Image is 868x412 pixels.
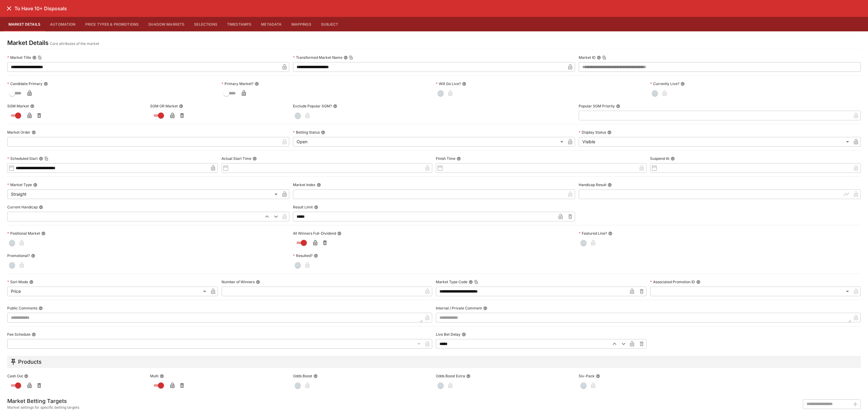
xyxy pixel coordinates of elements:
[293,231,336,236] p: All Winners Full-Dividend
[7,306,37,311] p: Public Comments
[222,156,251,161] p: Actual Start Time
[314,205,318,209] button: Result Limit
[7,231,40,236] p: Positional Market
[671,157,675,161] button: Suspend At
[579,373,595,379] p: Six-Pack
[314,254,318,258] button: Resulted?
[608,183,612,187] button: Handicap Result
[293,55,342,60] p: Transformed Market Name
[31,254,35,258] button: Promotional?
[32,130,36,135] button: Market Order
[579,137,851,147] div: Visible
[457,157,461,161] button: Finish Time
[14,5,67,12] h6: To Have 10+ Disposals
[7,103,29,109] p: SGM Market
[222,81,253,86] p: Primary Market?
[7,398,79,404] h5: Market Betting Targets
[45,17,80,31] button: Automation
[579,182,606,187] p: Handicap Result
[7,130,30,135] p: Market Order
[32,55,36,60] button: Market TitleCopy To Clipboard
[38,55,42,60] button: Copy To Clipboard
[579,55,596,60] p: Market ID
[287,17,316,31] button: Mappings
[39,306,43,310] button: Public Comments
[602,55,606,60] button: Copy To Clipboard
[7,253,30,258] p: Promotional?
[579,231,607,236] p: Featured Line?
[4,17,45,31] button: Market Details
[293,373,312,379] p: Odds Boost
[7,332,30,337] p: Fee Schedule
[29,280,33,284] button: Sort Mode
[469,280,473,284] button: Market Type CodeCopy To Clipboard
[7,55,31,60] p: Market Title
[7,182,32,187] p: Market Type
[597,55,601,60] button: Market IDCopy To Clipboard
[462,82,466,86] button: Will Go Live?
[7,404,79,410] span: Market settings for specific betting targets
[462,332,466,337] button: Live Bet Delay
[30,104,34,108] button: SGM Market
[7,204,38,210] p: Current Handicap
[18,358,42,365] h5: Products
[256,280,260,284] button: Number of Winners
[313,374,318,378] button: Odds Boost
[179,104,183,108] button: SGM OR Market
[41,231,46,236] button: Positional Market
[317,183,321,187] button: Market Index
[337,231,341,236] button: All Winners Full-Dividend
[143,17,189,31] button: Shadow Markets
[7,81,42,86] p: Candidate Primary
[349,55,353,60] button: Copy To Clipboard
[160,374,164,378] button: Multi
[222,279,255,284] p: Number of Winners
[293,137,565,147] div: Open
[466,374,470,378] button: Odds Boost Extra
[321,130,325,135] button: Betting Status
[33,183,37,187] button: Market Type
[32,332,36,337] button: Fee Schedule
[222,17,256,31] button: Timestamps
[436,332,461,337] p: Live Bet Delay
[293,103,332,109] p: Exclude Popular SGM?
[681,82,685,86] button: Currently Live?
[24,374,28,378] button: Cash Out
[436,279,467,284] p: Market Type Code
[7,39,49,47] h4: Market Details
[436,156,455,161] p: Finish Time
[7,156,38,161] p: Scheduled Start
[80,17,144,31] button: Price Types & Promotions
[7,373,23,379] p: Cash Out
[293,182,316,187] p: Market Index
[150,373,159,379] p: Multi
[650,279,695,284] p: Associated Promotion ID
[436,306,482,311] p: Internal / Private Comment
[7,279,28,284] p: Sort Mode
[579,130,606,135] p: Display Status
[293,204,313,210] p: Result Limit
[293,130,320,135] p: Betting Status
[39,157,43,161] button: Scheduled StartCopy To Clipboard
[483,306,487,310] button: Internal / Private Comment
[696,280,700,284] button: Associated Promotion ID
[650,156,669,161] p: Suspend At
[293,253,313,258] p: Resulted?
[7,189,280,199] div: Straight
[44,157,49,161] button: Copy To Clipboard
[474,280,478,284] button: Copy To Clipboard
[596,374,600,378] button: Six-Pack
[39,205,43,209] button: Current Handicap
[4,3,14,14] button: close
[607,130,612,135] button: Display Status
[150,103,178,109] p: SGM OR Market
[44,82,48,86] button: Candidate Primary
[608,231,612,236] button: Featured Line?
[253,157,257,161] button: Actual Start Time
[579,103,615,109] p: Popular SGM Priority
[333,104,337,108] button: Exclude Popular SGM?
[436,81,461,86] p: Will Go Live?
[616,104,620,108] button: Popular SGM Priority
[189,17,222,31] button: Selections
[256,17,286,31] button: Metadata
